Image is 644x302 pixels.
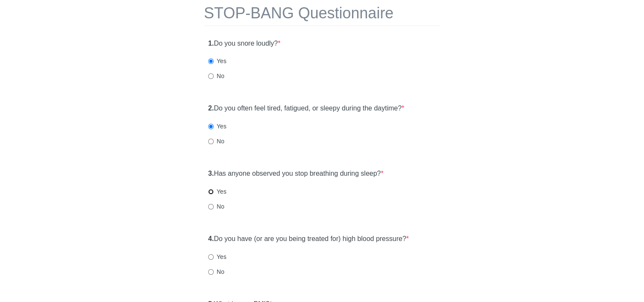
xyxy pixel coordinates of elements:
label: No [208,137,224,145]
label: No [208,267,224,276]
label: Do you often feel tired, fatigued, or sleepy during the daytime? [208,104,404,113]
label: Yes [208,187,226,196]
strong: 4. [208,235,214,242]
input: Yes [208,58,214,64]
label: No [208,72,224,80]
label: Do you snore loudly? [208,39,280,49]
label: Yes [208,253,226,261]
h1: STOP-BANG Questionnaire [204,5,440,26]
strong: 3. [208,170,214,177]
input: No [208,139,214,144]
label: Do you have (or are you being treated for) high blood pressure? [208,234,409,244]
input: Yes [208,124,214,129]
label: Yes [208,57,226,65]
input: No [208,269,214,275]
strong: 1. [208,40,214,47]
label: Has anyone observed you stop breathing during sleep? [208,169,384,179]
input: Yes [208,254,214,260]
label: Yes [208,122,226,131]
input: Yes [208,189,214,195]
input: No [208,73,214,79]
label: No [208,202,224,211]
input: No [208,204,214,209]
strong: 2. [208,105,214,112]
